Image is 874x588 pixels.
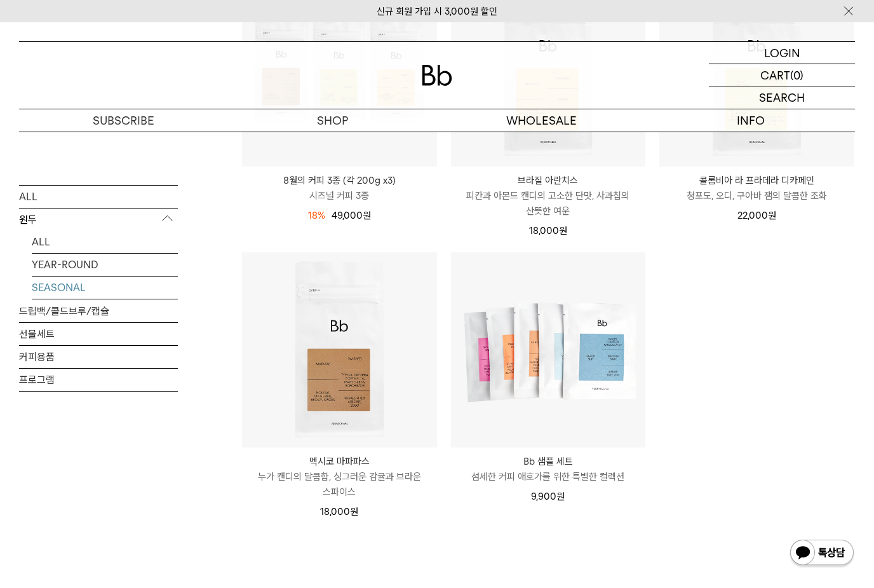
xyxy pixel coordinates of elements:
[19,299,178,322] a: 드립백/콜드브루/캡슐
[789,538,855,569] img: 카카오톡 채널 1:1 채팅 버튼
[451,469,646,484] p: 섬세한 커피 애호가를 위한 특별한 컬렉션
[451,173,646,188] p: 브라질 아란치스
[377,6,497,17] a: 신규 회원 가입 시 3,000원 할인
[709,42,855,64] a: LOGIN
[242,173,437,188] p: 8월의 커피 3종 (각 200g x3)
[19,368,178,390] a: 프로그램
[320,506,358,517] span: 18,000
[32,230,178,252] a: ALL
[764,42,800,64] p: LOGIN
[332,210,371,221] span: 49,000
[19,185,178,207] a: ALL
[529,225,567,236] span: 18,000
[759,86,805,109] p: SEARCH
[242,173,437,203] a: 8월의 커피 3종 (각 200g x3) 시즈널 커피 3종
[451,173,646,219] a: 브라질 아란치스 피칸과 아몬드 캔디의 고소한 단맛, 사과칩의 산뜻한 여운
[451,454,646,484] a: Bb 샘플 세트 섬세한 커피 애호가를 위한 특별한 컬렉션
[760,64,790,86] p: CART
[556,491,565,502] span: 원
[242,454,437,469] p: 멕시코 마파파스
[659,173,854,188] p: 콜롬비아 라 프라데라 디카페인
[242,469,437,500] p: 누가 캔디의 달콤함, 싱그러운 감귤과 브라운 스파이스
[32,276,178,298] a: SEASONAL
[19,109,228,132] a: SUBSCRIBE
[242,188,437,203] p: 시즈널 커피 3종
[768,210,776,221] span: 원
[19,208,178,231] p: 원두
[437,109,646,132] p: WHOLESALE
[32,253,178,275] a: YEAR-ROUND
[363,210,371,221] span: 원
[308,208,325,223] div: 18%
[451,188,646,219] p: 피칸과 아몬드 캔디의 고소한 단맛, 사과칩의 산뜻한 여운
[709,64,855,86] a: CART (0)
[242,454,437,500] a: 멕시코 마파파스 누가 캔디의 달콤함, 싱그러운 감귤과 브라운 스파이스
[451,454,646,469] p: Bb 샘플 세트
[350,506,358,517] span: 원
[790,64,803,86] p: (0)
[19,345,178,367] a: 커피용품
[531,491,565,502] span: 9,900
[737,210,776,221] span: 22,000
[559,225,567,236] span: 원
[451,252,646,448] img: Bb 샘플 세트
[646,109,855,132] p: INFO
[422,65,452,86] img: 로고
[19,322,178,345] a: 선물세트
[659,173,854,203] a: 콜롬비아 라 프라데라 디카페인 청포도, 오디, 구아바 잼의 달콤한 조화
[242,252,437,448] img: 멕시코 마파파스
[228,109,437,132] a: SHOP
[659,188,854,203] p: 청포도, 오디, 구아바 잼의 달콤한 조화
